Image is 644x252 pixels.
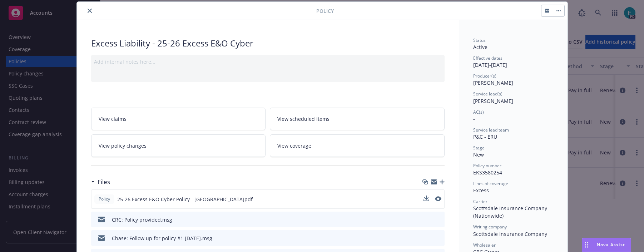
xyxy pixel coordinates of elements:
[97,196,112,202] span: Policy
[473,127,509,133] span: Service lead team
[91,37,445,49] div: Excess Liability - 25-26 Excess E&O Cyber
[473,55,553,69] div: [DATE] - [DATE]
[582,238,631,252] button: Nova Assist
[112,216,172,223] div: CRC: Policy provided.msg
[473,98,513,104] span: [PERSON_NAME]
[473,181,508,187] span: Lines of coverage
[473,205,549,219] span: Scottsdale Insurance Company (Nationwide)
[91,134,266,157] a: View policy changes
[435,196,441,201] button: preview file
[316,7,334,15] span: Policy
[270,134,445,157] a: View coverage
[423,196,429,203] button: download file
[473,109,484,115] span: AC(s)
[112,234,212,242] div: Chase: Follow up for policy #1 [DATE].msg
[473,79,513,86] span: [PERSON_NAME]
[597,242,625,248] span: Nova Assist
[473,37,486,43] span: Status
[473,163,501,169] span: Policy number
[473,115,475,122] span: -
[473,133,497,140] span: P&C - ERU
[270,108,445,130] a: View scheduled items
[473,231,547,237] span: Scottsdale Insurance Company
[423,196,429,201] button: download file
[473,169,502,176] span: EKS3580254
[98,177,110,187] h3: Files
[435,234,442,242] button: preview file
[424,216,430,223] button: download file
[473,151,484,158] span: New
[277,142,311,149] span: View coverage
[424,234,430,242] button: download file
[473,55,502,61] span: Effective dates
[91,177,110,187] div: Files
[473,145,485,151] span: Stage
[435,196,441,203] button: preview file
[277,115,330,123] span: View scheduled items
[117,196,253,203] span: 25-26 Excess E&O Cyber Policy - [GEOGRAPHIC_DATA]pdf
[94,58,442,65] div: Add internal notes here...
[473,242,496,248] span: Wholesaler
[435,216,442,223] button: preview file
[473,187,489,194] span: Excess
[473,73,496,79] span: Producer(s)
[473,224,507,230] span: Writing company
[582,238,591,252] div: Drag to move
[85,6,94,15] button: close
[91,108,266,130] a: View claims
[99,142,147,149] span: View policy changes
[473,44,487,50] span: Active
[473,198,487,204] span: Carrier
[473,91,502,97] span: Service lead(s)
[99,115,127,123] span: View claims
